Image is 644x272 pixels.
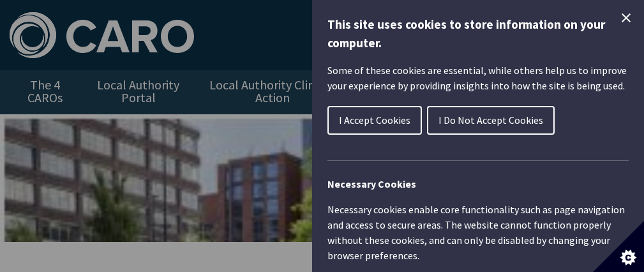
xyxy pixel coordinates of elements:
[327,106,422,135] button: I Accept Cookies
[327,202,629,263] p: Necessary cookies enable core functionality such as page navigation and access to secure areas. T...
[339,114,410,126] span: I Accept Cookies
[427,106,555,135] button: I Do Not Accept Cookies
[327,63,629,93] p: Some of these cookies are essential, while others help us to improve your experience by providing...
[327,15,629,52] h1: This site uses cookies to store information on your computer.
[438,114,543,126] span: I Do Not Accept Cookies
[593,221,644,272] button: Set cookie preferences
[327,176,629,192] h2: Necessary Cookies
[618,10,634,26] button: Close Cookie Control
